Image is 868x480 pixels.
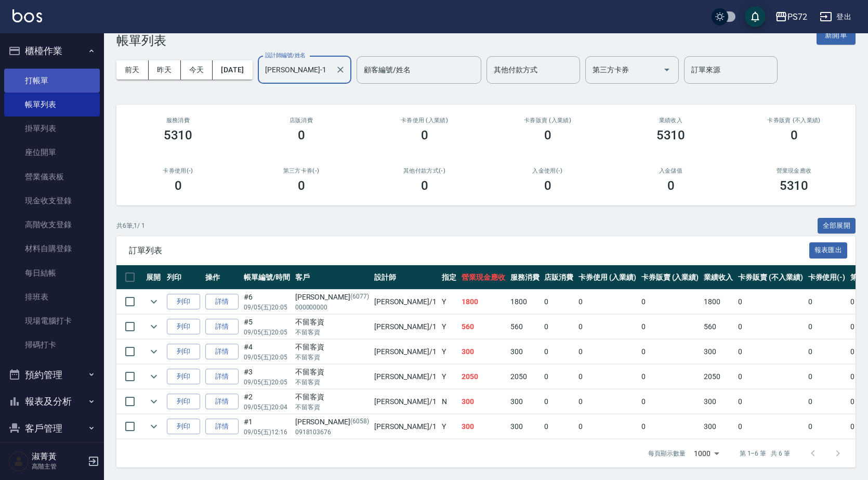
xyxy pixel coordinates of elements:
td: 0 [806,290,848,314]
button: Clear [333,62,348,77]
a: 詳情 [205,419,239,435]
td: 300 [459,340,508,364]
button: 前天 [116,60,149,80]
td: 1800 [701,290,735,314]
td: #3 [241,365,293,389]
td: Y [439,365,459,389]
h3: 0 [544,128,551,142]
h2: 卡券販賣 (入業績) [498,117,597,124]
h2: 店販消費 [252,117,350,124]
td: [PERSON_NAME] /1 [372,290,439,314]
td: 0 [542,340,576,364]
th: 帳單編號/時間 [241,265,293,290]
th: 服務消費 [508,265,542,290]
button: 今天 [181,60,213,80]
td: 1800 [459,290,508,314]
a: 詳情 [205,344,239,360]
td: 0 [806,414,848,439]
td: #2 [241,390,293,414]
h2: 卡券使用 (入業績) [375,117,474,124]
td: 0 [639,365,702,389]
h3: 5310 [780,178,809,193]
td: 2050 [459,365,508,389]
div: 不留客資 [295,342,369,353]
td: 0 [639,290,702,314]
a: 營業儀表板 [4,165,100,189]
button: 客戶管理 [4,415,100,442]
th: 客戶 [293,265,372,290]
h3: 5310 [656,128,686,142]
td: 560 [701,315,735,339]
p: 共 6 筆, 1 / 1 [116,221,145,230]
th: 卡券販賣 (入業績) [639,265,702,290]
td: 0 [576,290,639,314]
td: 300 [701,340,735,364]
p: 不留客資 [295,353,369,362]
td: #1 [241,414,293,439]
div: 不留客資 [295,392,369,403]
th: 列印 [164,265,203,290]
div: [PERSON_NAME] [295,417,369,427]
button: 員工及薪資 [4,442,100,469]
a: 掃碼打卡 [4,333,100,357]
td: 0 [542,315,576,339]
button: expand row [146,344,162,359]
h3: 5310 [164,128,193,142]
button: 列印 [167,319,200,335]
button: expand row [146,294,162,309]
th: 展開 [143,265,164,290]
h3: 帳單列表 [116,33,166,48]
td: 0 [542,290,576,314]
button: 列印 [167,394,200,410]
button: 櫃檯作業 [4,37,100,64]
h2: 卡券販賣 (不入業績) [745,117,843,124]
td: 300 [459,414,508,439]
h2: 卡券使用(-) [129,167,227,174]
a: 詳情 [205,294,239,310]
button: 列印 [167,369,200,385]
a: 材料自購登錄 [4,237,100,261]
button: 登出 [816,7,856,27]
th: 卡券使用 (入業績) [576,265,639,290]
a: 座位開單 [4,140,100,164]
td: N [439,390,459,414]
button: 昨天 [149,60,181,80]
td: 0 [576,365,639,389]
td: 0 [806,390,848,414]
td: Y [439,290,459,314]
td: 0 [735,390,805,414]
td: [PERSON_NAME] /1 [372,365,439,389]
td: Y [439,315,459,339]
a: 掛單列表 [4,116,100,140]
td: 0 [542,414,576,439]
td: 0 [576,340,639,364]
td: 0 [735,414,805,439]
a: 打帳單 [4,69,100,93]
button: Open [659,61,675,78]
p: 000000000 [295,303,369,312]
th: 營業現金應收 [459,265,508,290]
td: 0 [639,390,702,414]
td: 0 [576,390,639,414]
h3: 0 [298,128,305,142]
h3: 服務消費 [129,117,227,124]
a: 排班表 [4,285,100,309]
h2: 業績收入 [622,117,720,124]
h3: 0 [791,128,798,142]
button: expand row [146,419,162,434]
h5: 淑菁黃 [32,451,85,462]
td: 0 [806,315,848,339]
p: (6058) [350,417,369,427]
p: 每頁顯示數量 [648,449,686,458]
h3: 0 [298,178,305,193]
a: 詳情 [205,394,239,410]
td: 0 [806,340,848,364]
button: expand row [146,369,162,384]
td: [PERSON_NAME] /1 [372,414,439,439]
p: 不留客資 [295,378,369,387]
span: 訂單列表 [129,245,809,256]
p: 09/05 (五) 20:05 [244,378,290,387]
button: 列印 [167,419,200,435]
button: 全部展開 [818,218,856,234]
p: 09/05 (五) 20:04 [244,403,290,412]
